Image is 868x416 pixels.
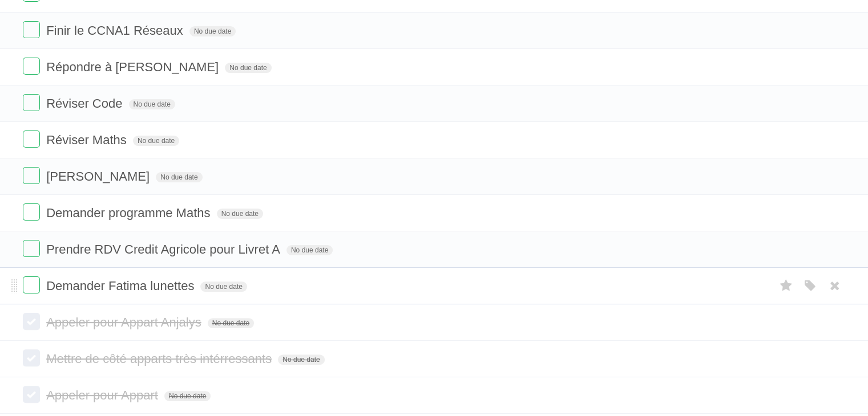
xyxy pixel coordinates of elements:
[164,391,211,401] span: No due date
[23,276,40,293] label: Done
[776,276,797,295] label: Star task
[46,315,204,329] span: Appeler pour Appart Anjalys
[200,282,247,292] span: No due date
[46,169,152,183] span: [PERSON_NAME]
[189,26,236,36] span: No due date
[46,96,125,111] span: Réviser Code
[156,172,202,182] span: No due date
[23,240,40,257] label: Done
[46,23,186,38] span: Finir le CCNA1 Réseaux
[278,354,324,365] span: No due date
[217,209,263,219] span: No due date
[208,318,254,328] span: No due date
[46,60,221,74] span: Répondre à [PERSON_NAME]
[23,349,40,366] label: Done
[23,203,40,221] label: Done
[133,136,179,146] span: No due date
[23,167,40,184] label: Done
[23,386,40,403] label: Done
[46,206,213,220] span: Demander programme Maths
[46,352,274,366] span: Mettre de côté apparts très intérressants
[46,279,197,293] span: Demander Fatima lunettes
[23,130,40,148] label: Done
[23,94,40,111] label: Done
[46,133,130,147] span: Réviser Maths
[23,313,40,330] label: Done
[286,245,333,255] span: No due date
[46,388,161,402] span: Appeler pour Appart
[23,21,40,38] label: Done
[225,63,271,73] span: No due date
[129,99,175,109] span: No due date
[46,242,283,256] span: Prendre RDV Credit Agricole pour Livret A
[23,58,40,75] label: Done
